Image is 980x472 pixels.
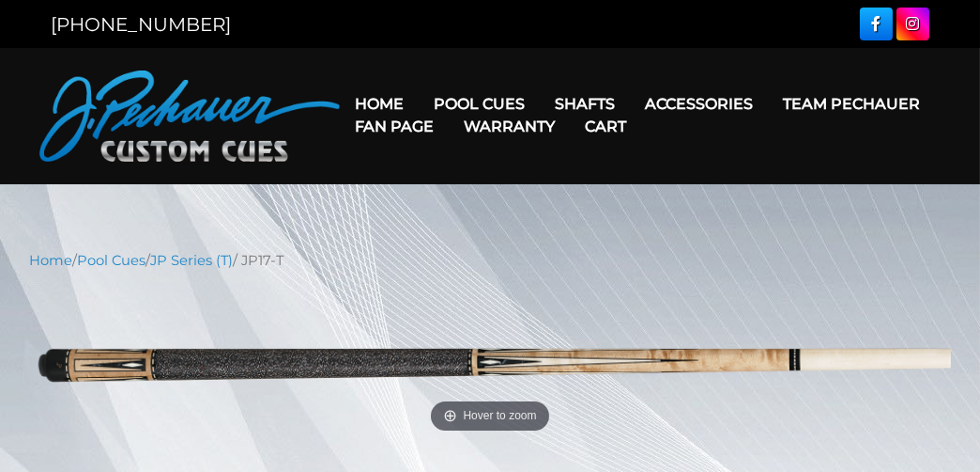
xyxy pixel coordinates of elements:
a: Team Pechauer [768,80,935,128]
a: Pool Cues [419,80,540,128]
a: Warranty [449,102,570,150]
img: jp17-T.png [29,285,951,438]
a: Pool Cues [77,252,145,269]
a: Fan Page [340,102,449,150]
img: Pechauer Custom Cues [39,71,340,162]
a: Hover to zoom [29,285,951,438]
a: JP Series (T) [150,252,233,269]
a: Accessories [630,80,768,128]
nav: Breadcrumb [29,250,951,271]
a: Cart [570,102,641,150]
a: Home [29,252,72,269]
a: [PHONE_NUMBER] [51,13,231,36]
a: Shafts [540,80,630,128]
a: Home [340,80,419,128]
